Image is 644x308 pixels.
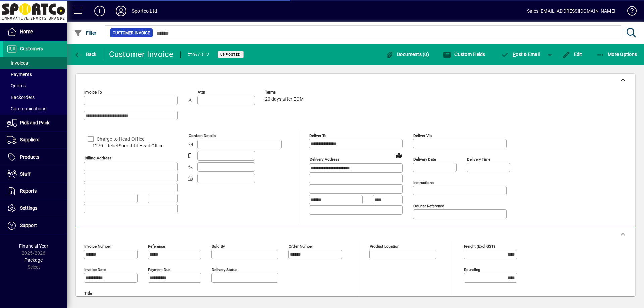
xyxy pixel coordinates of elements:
[187,49,210,60] div: #267012
[464,244,495,249] mat-label: Freight (excl GST)
[20,137,39,142] span: Suppliers
[622,1,636,23] a: Knowledge Base
[289,244,313,249] mat-label: Order number
[309,133,327,138] mat-label: Deliver To
[3,103,67,114] a: Communications
[265,97,304,102] span: 20 days after EOM
[7,72,32,77] span: Payments
[3,217,67,234] a: Support
[72,48,98,60] button: Back
[20,46,43,51] span: Customers
[7,95,35,100] span: Backorders
[20,29,33,34] span: Home
[84,244,111,249] mat-label: Invoice number
[220,52,241,57] span: Unposted
[72,27,98,39] button: Filter
[501,52,540,57] span: ost & Email
[3,91,67,103] a: Backorders
[109,49,174,60] div: Customer Invoice
[413,204,444,208] mat-label: Courier Reference
[3,132,67,148] a: Suppliers
[3,166,67,183] a: Staff
[212,267,237,272] mat-label: Delivery status
[3,57,67,69] a: Invoices
[562,52,582,57] span: Edit
[596,52,637,57] span: More Options
[385,52,429,57] span: Documents (0)
[3,69,67,80] a: Payments
[24,257,43,263] span: Package
[513,52,516,57] span: P
[84,291,92,296] mat-label: Title
[89,5,110,17] button: Add
[20,205,37,211] span: Settings
[132,6,157,16] div: Sportco Ltd
[3,23,67,40] a: Home
[3,200,67,217] a: Settings
[84,90,102,95] mat-label: Invoice To
[443,52,485,57] span: Custom Fields
[3,149,67,166] a: Products
[498,48,543,60] button: Post & Email
[413,180,434,185] mat-label: Instructions
[7,60,28,66] span: Invoices
[84,267,106,272] mat-label: Invoice date
[3,183,67,200] a: Reports
[20,120,49,125] span: Pick and Pack
[212,244,225,249] mat-label: Sold by
[464,267,480,272] mat-label: Rounding
[20,188,37,194] span: Reports
[67,48,104,60] app-page-header-button: Back
[20,223,37,228] span: Support
[7,83,26,88] span: Quotes
[198,90,205,95] mat-label: Attn
[560,48,584,60] button: Edit
[370,244,399,249] mat-label: Product location
[74,30,97,36] span: Filter
[413,157,436,162] mat-label: Delivery date
[110,5,132,17] button: Profile
[20,171,31,177] span: Staff
[265,90,305,95] span: Terms
[527,6,615,16] div: Sales [EMAIL_ADDRESS][DOMAIN_NAME]
[3,80,67,91] a: Quotes
[113,29,150,36] span: Customer Invoice
[595,48,639,60] button: More Options
[384,48,431,60] button: Documents (0)
[394,150,405,161] a: View on map
[7,106,46,111] span: Communications
[413,133,432,138] mat-label: Deliver via
[148,267,170,272] mat-label: Payment due
[19,243,48,249] span: Financial Year
[84,142,178,149] span: 1270 - Rebel Sport Ltd Head Office
[148,244,165,249] mat-label: Reference
[74,52,97,57] span: Back
[3,115,67,131] a: Pick and Pack
[20,154,39,160] span: Products
[467,157,490,162] mat-label: Delivery time
[441,48,487,60] button: Custom Fields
